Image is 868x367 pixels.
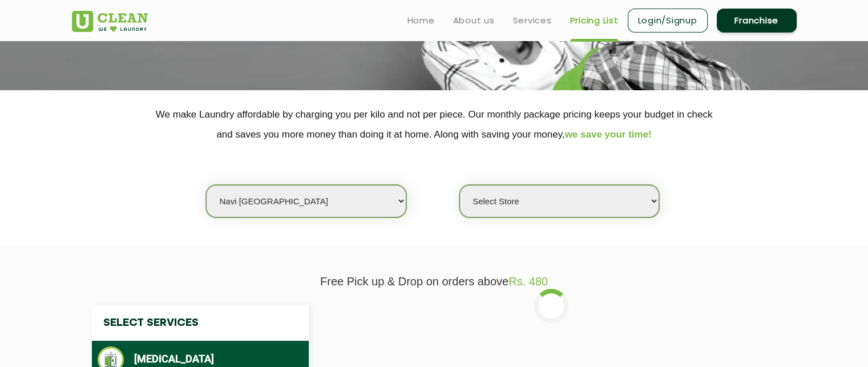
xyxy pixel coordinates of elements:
[717,9,797,33] a: Franchise
[513,14,552,27] a: Services
[628,9,708,33] a: Login/Signup
[72,104,797,144] p: We make Laundry affordable by charging you per kilo and not per piece. Our monthly package pricin...
[407,14,435,27] a: Home
[72,11,148,32] img: UClean Laundry and Dry Cleaning
[72,275,797,288] p: Free Pick up & Drop on orders above
[453,14,495,27] a: About us
[92,305,309,341] h4: Select Services
[565,129,652,140] span: we save your time!
[570,14,619,27] a: Pricing List
[508,275,548,288] span: Rs. 480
